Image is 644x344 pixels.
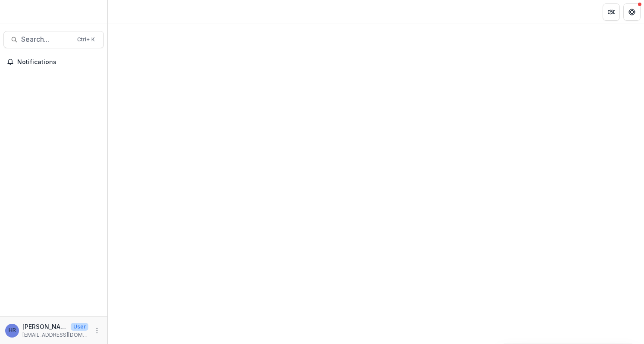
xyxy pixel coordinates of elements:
[71,323,88,331] p: User
[22,322,67,331] p: [PERSON_NAME]
[9,328,16,333] div: Hanis Anissa binti Abd Rafar
[17,59,100,66] span: Notifications
[92,325,102,336] button: More
[623,3,641,21] button: Get Help
[21,35,72,43] span: Search...
[111,6,148,18] nav: breadcrumb
[603,3,620,21] button: Partners
[3,55,104,69] button: Notifications
[75,35,97,44] div: Ctrl + K
[3,31,104,48] button: Search...
[22,331,88,339] p: [EMAIL_ADDRESS][DOMAIN_NAME]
